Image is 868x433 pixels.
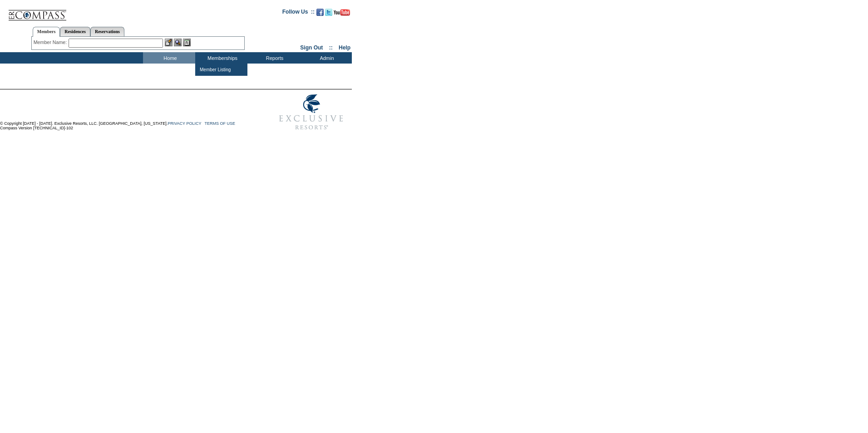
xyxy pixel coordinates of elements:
img: View [174,39,182,46]
img: Follow us on Twitter [325,9,332,16]
a: Residences [60,27,90,36]
div: Member Name: [34,39,69,46]
img: b_edit.gif [165,39,173,46]
img: Exclusive Resorts [271,89,352,135]
td: Admin [300,52,352,64]
td: Reports [247,52,300,64]
a: Members [33,27,60,37]
td: Follow Us :: [282,8,315,19]
a: Follow us on Twitter [325,11,332,17]
a: Reservations [90,27,124,36]
span: :: [329,44,333,51]
a: Help [339,44,350,51]
td: Home [143,52,195,64]
a: Sign Out [300,44,323,51]
img: Reservations [183,39,191,46]
img: Compass Home [8,2,67,21]
td: Member Listing [197,65,232,74]
img: Subscribe to our YouTube Channel [334,9,350,16]
td: Memberships [195,52,247,64]
a: TERMS OF USE [205,121,236,126]
a: Become our fan on Facebook [316,11,324,17]
a: Subscribe to our YouTube Channel [334,11,350,17]
img: Become our fan on Facebook [316,9,324,16]
a: PRIVACY POLICY [168,121,201,126]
